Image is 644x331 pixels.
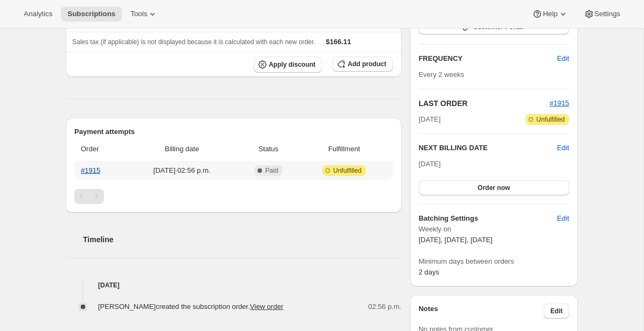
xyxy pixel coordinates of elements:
[550,98,569,109] button: #1915
[550,307,563,315] span: Edit
[67,10,115,18] span: Subscriptions
[543,10,557,18] span: Help
[525,6,574,22] button: Help
[551,210,576,227] button: Edit
[557,143,569,153] button: Edit
[83,234,401,245] h2: Timeline
[551,50,576,67] button: Edit
[72,38,315,46] span: Sales tax (if applicable) is not displayed because it is calculated with each new order.
[333,57,392,72] button: Add product
[81,166,100,174] a: #1915
[24,10,52,18] span: Analytics
[550,99,569,107] a: #1915
[302,144,386,154] span: Fulfillment
[98,302,283,311] span: [PERSON_NAME] created the subscription order.
[419,114,441,125] span: [DATE]
[368,301,401,312] span: 02:56 p.m.
[419,180,569,195] button: Order now
[348,60,386,68] span: Add product
[577,6,627,22] button: Settings
[419,53,557,64] h2: FREQUENCY
[419,98,550,109] h2: LAST ORDER
[129,144,235,154] span: Billing date
[594,10,620,18] span: Settings
[124,6,164,22] button: Tools
[557,213,569,224] span: Edit
[61,6,122,22] button: Subscriptions
[544,304,569,319] button: Edit
[74,189,393,204] nav: Pagination
[265,166,278,175] span: Paid
[254,57,322,73] button: Apply discount
[74,126,393,137] h2: Payment attempts
[17,6,59,22] button: Analytics
[419,256,569,267] span: Minimum days between orders
[419,236,493,244] span: [DATE], [DATE], [DATE]
[419,304,544,319] h3: Notes
[419,213,557,224] h6: Batching Settings
[419,224,569,235] span: Weekly on
[130,10,147,18] span: Tools
[557,53,569,64] span: Edit
[66,280,401,291] h4: [DATE]
[419,71,465,79] span: Every 2 weeks
[536,115,565,124] span: Unfulfilled
[333,166,362,175] span: Unfulfilled
[477,184,510,192] span: Order now
[269,60,316,69] span: Apply discount
[419,143,557,153] h2: NEXT BILLING DATE
[74,137,126,161] th: Order
[241,144,296,154] span: Status
[250,302,283,311] a: View order
[129,165,235,176] span: [DATE] · 02:56 p.m.
[419,160,441,168] span: [DATE]
[419,268,439,276] span: 2 days
[326,38,351,46] span: $166.11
